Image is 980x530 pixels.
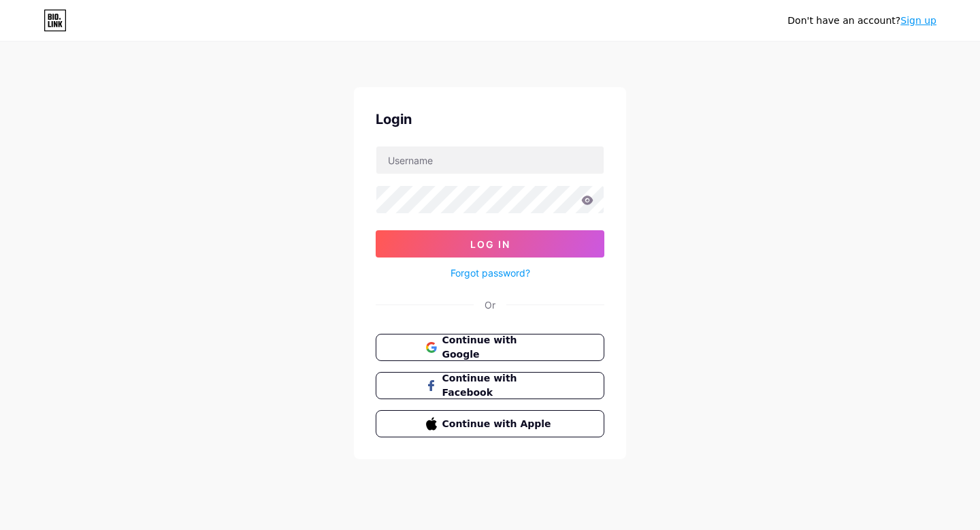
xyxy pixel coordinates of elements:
[442,371,555,400] span: Continue with Facebook
[376,372,604,399] button: Continue with Facebook
[376,334,604,361] button: Continue with Google
[470,238,510,250] span: Log In
[376,109,604,129] div: Login
[787,14,936,28] div: Don't have an account?
[451,266,530,280] a: Forgot password?
[442,333,555,362] span: Continue with Google
[442,417,555,431] span: Continue with Apple
[376,146,604,174] input: Username
[485,298,495,312] div: Or
[900,15,936,26] a: Sign up
[376,230,604,258] button: Log In
[376,410,604,437] button: Continue with Apple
